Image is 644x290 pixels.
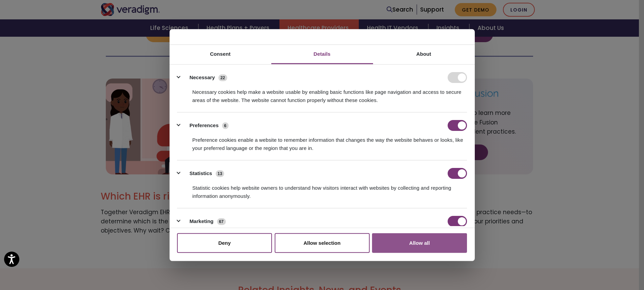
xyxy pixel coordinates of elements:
label: Preferences [190,122,219,130]
button: Necessary (22) [177,72,231,83]
button: Allow selection [275,233,370,253]
label: Marketing [190,218,214,225]
button: Preferences (6) [177,120,233,131]
label: Statistics [190,170,212,177]
button: Marketing (67) [177,216,230,227]
button: Allow all [372,233,467,253]
label: Necessary [190,74,215,82]
div: Statistic cookies help website owners to understand how visitors interact with websites by collec... [177,179,467,200]
a: Details [271,45,373,64]
a: About [373,45,475,64]
button: Deny [177,233,272,253]
div: Preference cookies enable a website to remember information that changes the way the website beha... [177,131,467,152]
div: Necessary cookies help make a website usable by enabling basic functions like page navigation and... [177,83,467,104]
a: Consent [170,45,271,64]
button: Statistics (13) [177,168,229,179]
